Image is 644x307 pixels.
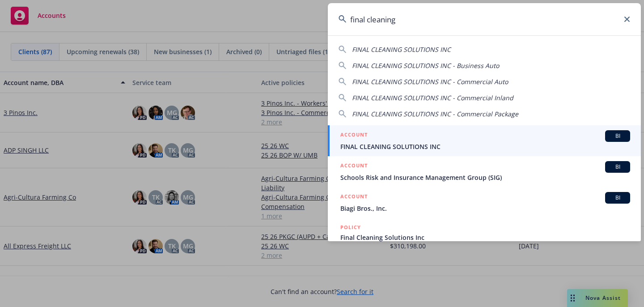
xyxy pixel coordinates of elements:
[609,194,627,202] span: BI
[352,110,518,118] span: FINAL CLEANING SOLUTIONS INC - Commercial Package
[328,218,641,256] a: POLICYFinal Cleaning Solutions Inc
[340,130,368,141] h5: ACCOUNT
[328,187,641,218] a: ACCOUNTBIBiagi Bros., Inc.
[328,3,641,35] input: Search...
[340,192,368,203] h5: ACCOUNT
[352,77,508,86] span: FINAL CLEANING SOLUTIONS INC - Commercial Auto
[609,132,627,140] span: BI
[340,161,368,172] h5: ACCOUNT
[352,45,451,54] span: FINAL CLEANING SOLUTIONS INC
[340,142,630,151] span: FINAL CLEANING SOLUTIONS INC
[340,173,630,182] span: Schools Risk and Insurance Management Group (SIG)
[340,233,630,242] span: Final Cleaning Solutions Inc
[609,163,627,171] span: BI
[352,94,513,102] span: FINAL CLEANING SOLUTIONS INC - Commercial Inland
[340,204,630,213] span: Biagi Bros., Inc.
[352,61,499,70] span: FINAL CLEANING SOLUTIONS INC - Business Auto
[328,125,641,156] a: ACCOUNTBIFINAL CLEANING SOLUTIONS INC
[340,223,361,232] h5: POLICY
[328,156,641,187] a: ACCOUNTBISchools Risk and Insurance Management Group (SIG)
